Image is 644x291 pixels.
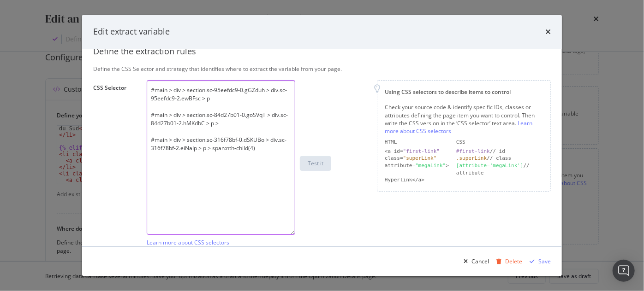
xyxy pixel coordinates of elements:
div: Test it [308,159,323,167]
div: #first-link [456,148,490,154]
button: Delete [493,254,522,269]
button: Test it [300,156,331,171]
div: "first-link" [403,148,440,154]
div: <a id= [385,148,449,155]
div: "superLink" [403,155,437,161]
div: Cancel [471,257,489,265]
div: "megaLink" [415,163,446,169]
div: Delete [505,257,522,265]
textarea: #main > div > section.sc-95eefdc9-0.gGZduh > div.sc-95eefdc9-2.ewBFsc > p #main > div > section.s... [147,80,295,235]
div: // attribute [456,162,543,176]
div: class= [385,155,449,162]
div: Open Intercom Messenger [613,260,635,282]
div: // class [456,155,543,162]
button: Save [526,254,551,269]
label: CSS Selector [93,84,139,244]
div: // id [456,148,543,155]
a: Learn more about CSS selectors [385,119,532,135]
div: .superLink [456,155,487,161]
div: modal [82,15,562,276]
div: Using CSS selectors to describe items to control [385,88,543,96]
div: Edit extract variable [93,26,170,38]
div: [attribute='megaLink'] [456,163,524,169]
div: HTML [385,139,449,146]
div: Define the extraction rules [93,46,551,58]
div: Check your source code & identify specific IDs, classes or attributes defining the page item you ... [385,103,543,135]
div: Save [538,257,551,265]
button: Cancel [460,254,489,269]
div: CSS [456,139,543,146]
div: attribute= > [385,162,449,176]
div: Hyperlink</a> [385,176,449,184]
div: times [545,26,551,38]
div: Define the CSS Selector and strategy that identifies where to extract the variable from your page. [93,65,551,73]
a: Learn more about CSS selectors [147,239,229,246]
